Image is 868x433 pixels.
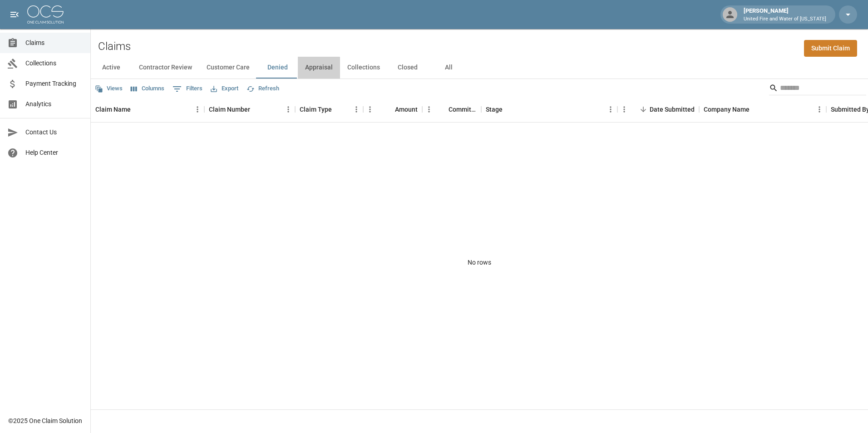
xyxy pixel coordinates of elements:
[617,97,699,122] div: Date Submitted
[699,97,826,122] div: Company Name
[637,103,650,116] button: Sort
[350,103,363,116] button: Menu
[481,97,617,122] div: Stage
[422,97,481,122] div: Committed Amount
[604,103,617,116] button: Menu
[744,15,826,23] p: United Fire and Water of [US_STATE]
[25,38,83,48] span: Claims
[91,97,204,122] div: Claim Name
[769,81,866,97] div: Search
[422,103,436,116] button: Menu
[91,123,868,403] div: No rows
[170,82,205,96] button: Show filters
[244,82,281,96] button: Refresh
[257,57,298,79] button: Denied
[25,59,83,68] span: Collections
[128,82,167,96] button: Select columns
[332,103,345,116] button: Sort
[486,97,503,122] div: Stage
[8,416,82,425] div: © 2025 One Claim Solution
[199,57,257,79] button: Customer Care
[204,97,295,122] div: Claim Number
[25,99,83,109] span: Analytics
[295,97,363,122] div: Claim Type
[5,5,24,24] button: open drawer
[98,40,131,53] h2: Claims
[298,57,340,79] button: Appraisal
[93,82,125,96] button: Views
[813,103,826,116] button: Menu
[382,103,395,116] button: Sort
[300,97,332,122] div: Claim Type
[436,103,449,116] button: Sort
[449,97,477,122] div: Committed Amount
[740,6,830,23] div: [PERSON_NAME]
[363,103,377,116] button: Menu
[25,148,83,157] span: Help Center
[804,40,857,57] a: Submit Claim
[208,82,241,96] button: Export
[250,103,263,116] button: Sort
[25,128,83,137] span: Contact Us
[132,57,199,79] button: Contractor Review
[503,103,515,116] button: Sort
[95,97,131,122] div: Claim Name
[387,57,428,79] button: Closed
[617,103,631,116] button: Menu
[131,103,143,116] button: Sort
[91,57,868,79] div: dynamic tabs
[191,103,204,116] button: Menu
[363,97,422,122] div: Amount
[428,57,469,79] button: All
[340,57,387,79] button: Collections
[209,97,250,122] div: Claim Number
[395,97,418,122] div: Amount
[650,97,695,122] div: Date Submitted
[25,79,83,89] span: Payment Tracking
[27,5,64,24] img: ocs-logo-white-transparent.png
[750,103,762,116] button: Sort
[281,103,295,116] button: Menu
[704,97,750,122] div: Company Name
[91,57,132,79] button: Active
